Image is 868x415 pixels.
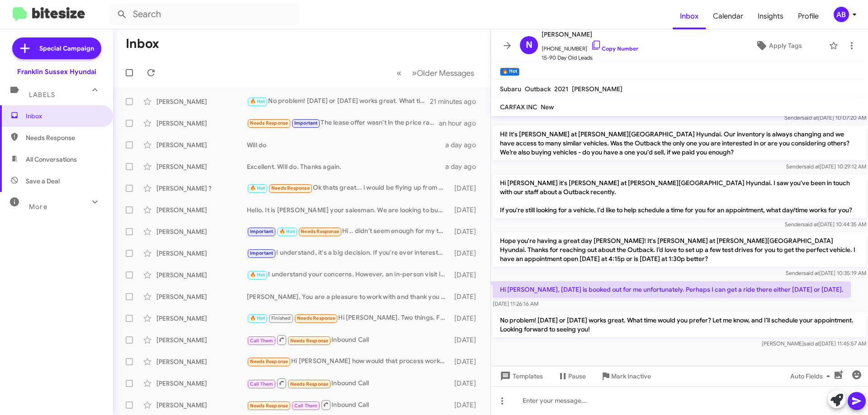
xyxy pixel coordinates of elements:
div: [PERSON_NAME] [156,270,247,280]
div: The lease offer wasn't in the price range I was looking for....for either 2024 or 2025. Thanks fo... [247,118,439,128]
span: Auto Fields [790,368,834,384]
span: CARFAX INC [500,103,537,111]
span: 🔥 Hot [250,98,265,104]
div: an hour ago [439,119,483,128]
button: AB [826,7,858,22]
span: 🔥 Hot [250,272,265,278]
div: [PERSON_NAME] [156,97,247,106]
div: [DATE] [450,314,483,323]
div: Inbound Call [247,399,450,410]
a: Special Campaign [12,37,101,59]
div: Hi [PERSON_NAME] how would that process work I don't currently have it registered since I don't u... [247,356,450,367]
button: Mark Inactive [593,368,658,384]
div: Excellent. Will do. Thanks again. [247,162,445,171]
a: Copy Number [591,45,638,52]
span: Important [250,250,274,256]
div: [DATE] [450,270,483,280]
span: Needs Response [271,185,310,191]
div: AB [834,7,849,22]
div: [PERSON_NAME] [156,314,247,323]
span: Outback [525,85,551,93]
div: [PERSON_NAME] ? [156,184,247,193]
span: Older Messages [417,68,474,78]
div: [PERSON_NAME] [156,357,247,366]
span: New [541,103,554,111]
a: Insights [750,3,791,29]
button: Pause [550,368,593,384]
span: said at [804,340,820,347]
span: Sender [DATE] 10:35:19 AM [786,270,866,276]
div: Hi [PERSON_NAME]. Two things. First, I'd like to put down the hold deposit on the Ioniq 6., but I... [247,313,450,323]
div: I understand, it's a big decision. If you're ever interested in exploring options for your vehicl... [247,248,450,258]
a: Profile [791,3,826,29]
span: Needs Response [250,403,288,409]
span: Apply Tags [769,37,802,54]
span: Sender [DATE] 10:29:12 AM [786,163,866,170]
div: [PERSON_NAME] [156,249,247,258]
span: 🔥 Hot [250,185,265,191]
span: [DATE] 11:26:16 AM [493,300,538,307]
span: Needs Response [297,315,335,321]
span: Important [250,228,274,234]
div: [DATE] [450,336,483,345]
div: [PERSON_NAME] [156,119,247,128]
span: Needs Response [290,381,329,387]
span: [PERSON_NAME] [572,85,623,93]
span: 🔥 Hot [279,228,295,234]
span: Needs Response [26,133,103,142]
div: [PERSON_NAME] [156,140,247,149]
div: [PERSON_NAME] [156,336,247,345]
div: [PERSON_NAME] [156,292,247,301]
div: [DATE] [450,227,483,236]
div: I understand your concerns. However, an in-person visit is essential for an accurate offer. We va... [247,270,450,280]
h1: Inbox [126,37,159,51]
div: [PERSON_NAME] [156,401,247,410]
a: Calendar [706,3,750,29]
div: Inbound Call [247,378,450,389]
span: Pause [568,368,586,384]
span: Save a Deal [26,177,60,186]
span: Finished [271,315,291,321]
div: [DATE] [450,379,483,388]
div: 21 minutes ago [430,97,483,106]
div: [DATE] [450,401,483,410]
span: [PHONE_NUMBER] [542,40,638,53]
p: No problem! [DATE] or [DATE] works great. What time would you prefer? Let me know, and I’ll sched... [493,312,866,337]
div: [PERSON_NAME] [156,227,247,236]
p: Hi [PERSON_NAME], [DATE] is booked out for me unfortunately. Perhaps I can get a ride there eithe... [493,281,851,298]
div: Hi .. didn't seem enough for my trade .. honestly another dealer offered me 48490 right off the b... [247,226,450,237]
button: Next [406,64,480,82]
div: [PERSON_NAME] [156,162,247,171]
div: [PERSON_NAME] [156,379,247,388]
span: Needs Response [301,228,339,234]
div: [PERSON_NAME], You are a pleasure to work with and thank you for the option. Have a great day! [247,292,450,301]
p: Hi [PERSON_NAME] it's [PERSON_NAME] at [PERSON_NAME][GEOGRAPHIC_DATA] Hyundai. I saw you've been ... [493,175,866,218]
span: said at [804,163,820,170]
div: No problem! [DATE] or [DATE] works great. What time would you prefer? Let me know, and I’ll sched... [247,96,430,107]
div: Ok thats great... i would be flying up from [US_STATE] for this so its important that it works ou... [247,183,450,193]
span: Inbox [673,3,706,29]
p: Hi! It's [PERSON_NAME] at [PERSON_NAME][GEOGRAPHIC_DATA] Hyundai. Our inventory is always changin... [493,126,866,160]
div: a day ago [445,140,483,149]
span: » [412,67,417,79]
span: Sender [DATE] 10:07:20 AM [784,114,866,121]
small: 🔥 Hot [500,68,519,76]
span: Mark Inactive [611,368,651,384]
div: [DATE] [450,184,483,193]
span: 2021 [554,85,568,93]
span: Call Them [250,338,274,344]
span: Sender [DATE] 10:44:35 AM [785,221,866,228]
div: [DATE] [450,249,483,258]
div: [DATE] [450,357,483,366]
span: 🔥 Hot [250,315,265,321]
span: said at [802,221,818,228]
span: All Conversations [26,155,77,164]
span: Special Campaign [39,44,94,53]
span: Needs Response [250,120,288,126]
span: Call Them [250,381,274,387]
div: Franklin Sussex Hyundai [17,67,96,76]
div: [DATE] [450,292,483,301]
